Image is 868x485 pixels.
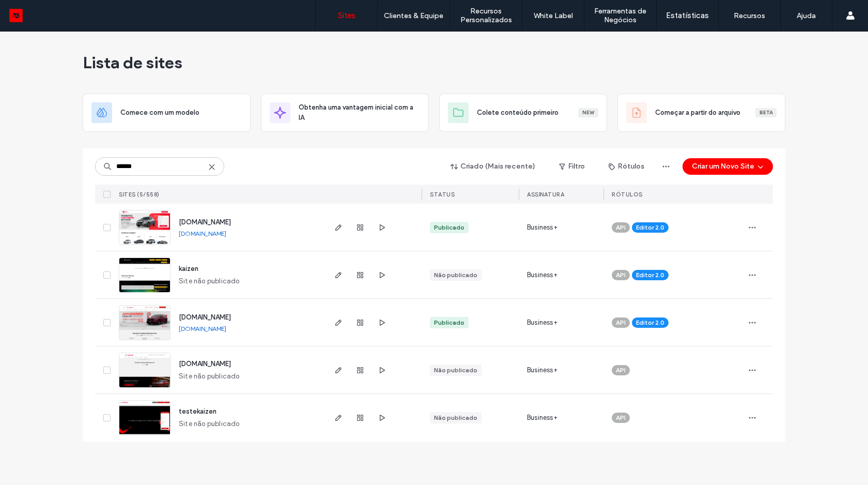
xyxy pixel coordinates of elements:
[384,11,443,20] label: Clientes & Equipe
[616,270,626,280] span: API
[179,265,198,272] a: kaizen
[549,158,595,175] button: Filtro
[434,366,477,375] div: Não publicado
[430,191,455,198] span: STATUS
[534,11,573,20] label: White Label
[120,108,199,118] span: Comece com um modelo
[527,191,564,198] span: Assinatura
[636,223,664,232] span: Editor 2.0
[179,276,240,286] span: Site não publicado
[599,158,654,175] button: Rótulos
[442,158,545,175] button: Criado (Mais recente)
[616,318,626,327] span: API
[584,7,656,24] label: Ferramentas de Negócios
[527,317,557,328] span: Business+
[179,325,226,332] a: [DOMAIN_NAME]
[434,223,464,232] div: Publicado
[734,11,765,20] label: Recursos
[578,108,598,117] div: New
[434,318,464,327] div: Publicado
[434,270,477,280] div: Não publicado
[179,313,231,321] a: [DOMAIN_NAME]
[683,158,773,175] button: Criar um Novo Site
[527,270,557,280] span: Business+
[179,218,231,226] a: [DOMAIN_NAME]
[439,94,607,132] div: Colete conteúdo primeiroNew
[755,108,777,117] div: Beta
[616,223,626,232] span: API
[179,371,240,382] span: Site não publicado
[527,222,557,233] span: Business+
[338,11,355,20] label: Sites
[477,108,559,118] span: Colete conteúdo primeiro
[450,7,522,24] label: Recursos Personalizados
[83,94,251,132] div: Comece com um modelo
[299,102,420,123] span: Obtenha uma vantagem inicial com a IA
[179,407,216,415] a: testekaizen
[527,413,557,423] span: Business+
[797,11,816,20] label: Ajuda
[612,191,643,198] span: Rótulos
[616,366,626,375] span: API
[179,360,231,368] a: [DOMAIN_NAME]
[119,191,160,198] span: Sites (5/558)
[434,413,477,422] div: Não publicado
[179,419,240,429] span: Site não publicado
[636,318,664,327] span: Editor 2.0
[261,94,429,132] div: Obtenha uma vantagem inicial com a IA
[179,230,226,237] a: [DOMAIN_NAME]
[636,270,664,280] span: Editor 2.0
[616,413,626,422] span: API
[83,52,182,73] span: Lista de sites
[655,108,740,118] span: Começar a partir do arquivo
[527,365,557,375] span: Business+
[617,94,785,132] div: Começar a partir do arquivoBeta
[666,11,709,20] label: Estatísticas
